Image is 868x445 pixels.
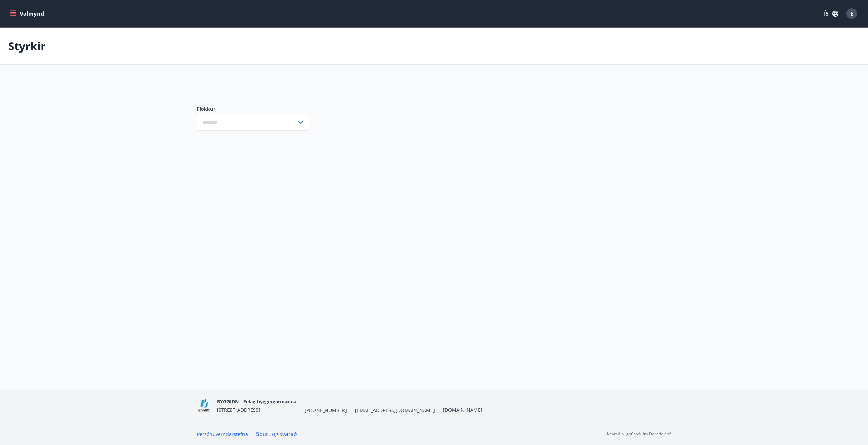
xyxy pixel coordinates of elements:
button: menu [8,8,47,20]
button: ÍS [820,8,842,20]
a: Spurt og svarað [256,430,297,438]
span: E [850,10,853,17]
label: Flokkur [197,106,309,113]
span: [EMAIL_ADDRESS][DOMAIN_NAME] [355,407,435,414]
a: [DOMAIN_NAME] [443,406,482,413]
p: Keyrt á hugbúnaði frá Dorado ehf. [607,431,672,437]
a: Persónuverndarstefna [197,431,248,437]
button: E [843,5,860,22]
span: [PHONE_NUMBER] [305,407,347,414]
img: BKlGVmlTW1Qrz68WFGMFQUcXHWdQd7yePWMkvn3i.png [197,398,211,413]
span: [STREET_ADDRESS] [217,406,260,413]
p: Styrkir [8,39,46,54]
span: BYGGIÐN - Félag byggingarmanna [217,398,296,405]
